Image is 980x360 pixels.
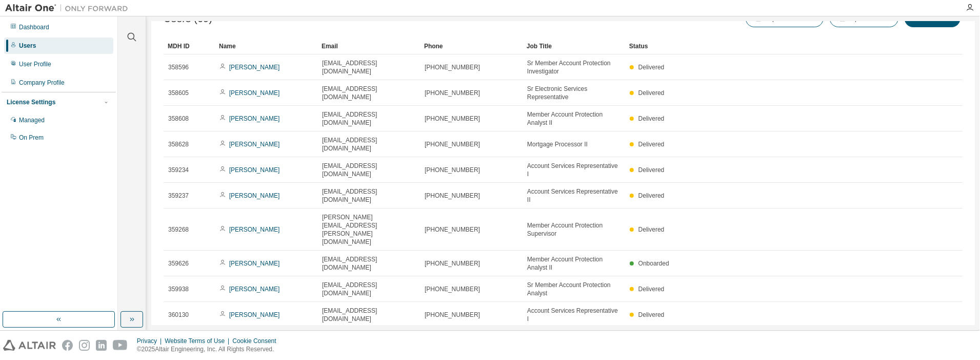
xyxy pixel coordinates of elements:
span: 359234 [168,166,189,174]
a: [PERSON_NAME] [229,311,280,318]
span: Account Services Representative I [527,307,621,323]
div: Phone [424,38,518,54]
div: License Settings [7,98,55,106]
a: [PERSON_NAME] [229,166,280,174]
span: Account Services Representative I [527,162,621,178]
span: [EMAIL_ADDRESS][DOMAIN_NAME] [322,281,415,297]
span: [PHONE_NUMBER] [425,285,480,293]
span: 358608 [168,115,189,123]
div: Name [219,38,313,54]
span: [PHONE_NUMBER] [425,225,480,234]
a: [PERSON_NAME] [229,89,280,97]
span: [EMAIL_ADDRESS][DOMAIN_NAME] [322,307,415,323]
div: Users [19,42,36,50]
div: MDH ID [168,38,211,54]
span: [EMAIL_ADDRESS][DOMAIN_NAME] [322,110,415,127]
span: 358628 [168,140,189,148]
a: [PERSON_NAME] [229,64,280,71]
a: [PERSON_NAME] [229,226,280,233]
img: linkedin.svg [96,340,107,351]
span: 359268 [168,225,189,234]
span: Delivered [638,226,665,233]
span: Delivered [638,89,665,97]
span: [PHONE_NUMBER] [425,192,480,200]
span: [EMAIL_ADDRESS][DOMAIN_NAME] [322,59,415,75]
span: Delivered [638,192,665,199]
span: Mortgage Processor II [527,140,588,148]
a: [PERSON_NAME] [229,260,280,267]
a: [PERSON_NAME] [229,192,280,199]
span: Account Services Representative II [527,187,621,204]
p: © 2025 Altair Engineering, Inc. All Rights Reserved. [137,345,283,354]
span: 358596 [168,63,189,71]
span: 359237 [168,192,189,200]
span: Delivered [638,141,665,148]
div: Dashboard [19,23,49,31]
span: Sr Member Account Protection Analyst [527,281,621,297]
span: 360130 [168,311,189,319]
a: [PERSON_NAME] [229,141,280,148]
img: instagram.svg [79,340,90,351]
div: Managed [19,116,45,124]
span: [PHONE_NUMBER] [425,311,480,319]
span: 358605 [168,89,189,97]
span: Delivered [638,115,665,122]
span: [EMAIL_ADDRESS][DOMAIN_NAME] [322,187,415,204]
span: Delivered [638,166,665,174]
span: Delivered [638,286,665,293]
span: Sr Member Account Protection Investigator [527,59,621,75]
span: [EMAIL_ADDRESS][DOMAIN_NAME] [322,162,415,178]
span: 359626 [168,259,189,268]
span: Delivered [638,311,665,318]
div: Cookie Consent [232,337,282,345]
div: Company Profile [19,79,65,87]
span: [PHONE_NUMBER] [425,140,480,148]
span: Delivered [638,64,665,71]
span: [PHONE_NUMBER] [425,115,480,123]
img: Altair One [5,3,133,13]
span: [EMAIL_ADDRESS][DOMAIN_NAME] [322,85,415,101]
div: Privacy [137,337,165,345]
span: [PHONE_NUMBER] [425,89,480,97]
img: facebook.svg [62,340,73,351]
div: Job Title [527,38,621,54]
span: [EMAIL_ADDRESS][DOMAIN_NAME] [322,136,415,153]
a: [PERSON_NAME] [229,115,280,122]
span: Sr Electronic Services Representative [527,85,621,101]
span: [PHONE_NUMBER] [425,259,480,268]
span: [PHONE_NUMBER] [425,166,480,174]
div: Status [629,38,905,54]
img: youtube.svg [113,340,128,351]
span: Member Account Protection Supervisor [527,221,621,238]
div: User Profile [19,60,51,68]
div: On Prem [19,134,44,142]
span: [PHONE_NUMBER] [425,63,480,71]
span: 359938 [168,285,189,293]
span: Member Account Protection Analyst II [527,110,621,127]
span: Member Account Protection Analyst II [527,255,621,272]
div: Email [322,38,416,54]
div: Website Terms of Use [165,337,232,345]
span: [EMAIL_ADDRESS][DOMAIN_NAME] [322,255,415,272]
a: [PERSON_NAME] [229,286,280,293]
span: [PERSON_NAME][EMAIL_ADDRESS][PERSON_NAME][DOMAIN_NAME] [322,213,415,246]
img: altair_logo.svg [3,340,56,351]
span: Onboarded [638,260,669,267]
